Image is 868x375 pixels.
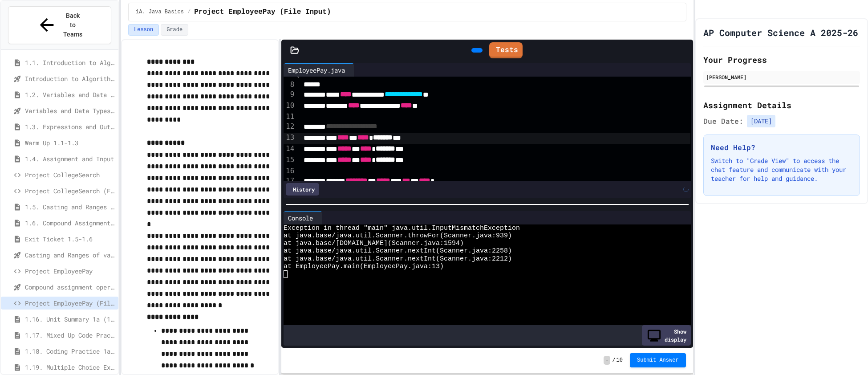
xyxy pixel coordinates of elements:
div: History [286,183,319,196]
div: 17 [284,176,296,187]
span: at java.base/[DOMAIN_NAME](Scanner.java:1594) [284,240,464,247]
button: Submit Answer [630,353,686,367]
span: Introduction to Algorithms, Programming, and Compilers [25,74,115,83]
span: Due Date: [703,116,743,126]
span: [DATE] [747,115,775,127]
span: 1.19. Multiple Choice Exercises for Unit 1a (1.1-1.6) [25,363,115,372]
span: at java.base/java.util.Scanner.throwFor(Scanner.java:939) [284,232,512,240]
h3: Need Help? [711,142,852,153]
span: Submit Answer [637,357,679,364]
button: Lesson [128,24,159,36]
div: 15 [284,155,296,166]
div: 12 [284,122,296,133]
div: Show display [642,325,691,346]
span: 1.5. Casting and Ranges of Values [25,202,115,212]
span: Casting and Ranges of variables - Quiz [25,250,115,260]
div: Console [284,213,317,223]
div: 13 [284,133,296,144]
div: Console [284,211,322,224]
button: Grade [161,24,188,36]
button: Back to Teams [8,6,111,44]
span: at EmployeePay.main(EmployeePay.java:13) [284,263,444,270]
span: at java.base/java.util.Scanner.nextInt(Scanner.java:2212) [284,255,512,263]
span: 1.17. Mixed Up Code Practice 1.1-1.6 [25,330,115,340]
div: EmployeePay.java [284,63,354,77]
span: at java.base/java.util.Scanner.nextInt(Scanner.java:2258) [284,247,512,255]
span: Warm Up 1.1-1.3 [25,138,115,147]
div: 9 [284,90,296,101]
span: Back to Teams [62,11,83,39]
div: 11 [284,112,296,122]
h1: AP Computer Science A 2025-26 [703,26,858,39]
span: 1.16. Unit Summary 1a (1.1-1.6) [25,314,115,324]
div: [PERSON_NAME] [706,73,857,81]
span: / [187,8,191,16]
span: 1.2. Variables and Data Types [25,90,115,99]
span: 10 [617,357,623,364]
span: 1.1. Introduction to Algorithms, Programming, and Compilers [25,58,115,67]
span: / [612,357,615,364]
div: 14 [284,144,296,155]
span: Exit Ticket 1.5-1.6 [25,234,115,244]
div: 10 [284,101,296,112]
p: Switch to "Grade View" to access the chat feature and communicate with your teacher for help and ... [711,156,852,183]
div: 8 [284,80,296,90]
h2: Your Progress [703,53,860,66]
span: - [604,356,610,365]
span: 1.4. Assignment and Input [25,154,115,163]
span: Exception in thread "main" java.util.InputMismatchException [284,224,520,232]
span: 1.18. Coding Practice 1a (1.1-1.6) [25,346,115,356]
h2: Assignment Details [703,99,860,111]
span: Compound assignment operators - Quiz [25,282,115,292]
span: 1.3. Expressions and Output [25,122,115,131]
span: Variables and Data Types - Quiz [25,106,115,115]
div: 16 [284,166,296,176]
span: Project EmployeePay (File Input) [25,298,115,308]
span: 1A. Java Basics [136,8,184,16]
span: Project EmployeePay (File Input) [194,7,331,17]
span: Fold line [296,70,301,79]
span: Project CollegeSearch (File Input) [25,186,115,196]
span: 1.6. Compound Assignment Operators [25,218,115,228]
a: Tests [489,42,523,58]
div: EmployeePay.java [284,65,349,75]
span: Project EmployeePay [25,266,115,276]
span: Project CollegeSearch [25,170,115,179]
